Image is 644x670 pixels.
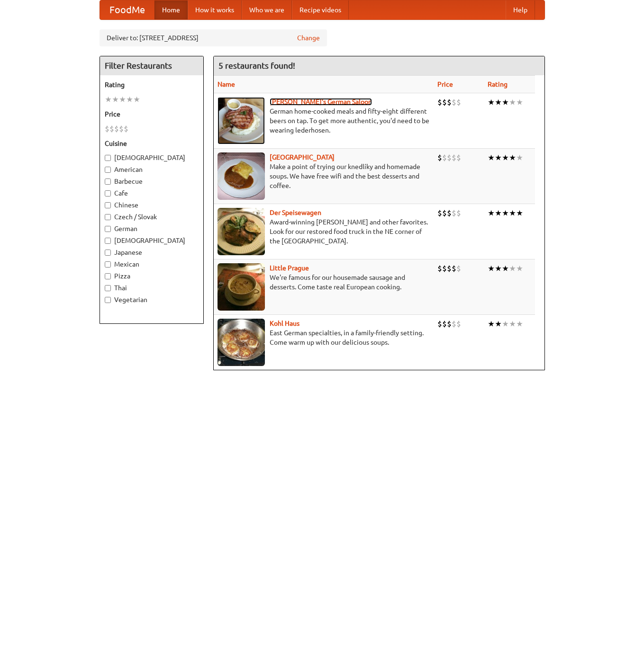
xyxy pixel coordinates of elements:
[218,319,265,366] img: kohlhaus.jpg
[456,208,461,218] li: $
[114,124,119,134] li: $
[452,97,456,107] li: $
[105,273,111,279] input: Pizza
[447,97,452,107] li: $
[437,80,453,88] a: Price
[105,285,111,291] input: Thai
[502,263,509,274] li: ★
[100,0,154,19] a: FoodMe
[105,94,112,105] li: ★
[112,94,119,105] li: ★
[105,248,199,257] label: Japanese
[126,94,133,105] li: ★
[105,167,111,173] input: American
[495,208,502,218] li: ★
[105,177,199,186] label: Barbecue
[119,124,124,134] li: $
[270,153,335,161] a: [GEOGRAPHIC_DATA]
[124,124,128,134] li: $
[516,263,523,274] li: ★
[516,208,523,218] li: ★
[488,319,495,329] li: ★
[218,162,430,190] p: Make a point of trying our knedlíky and homemade soups. We have free wifi and the best desserts a...
[105,212,199,222] label: Czech / Slovak
[442,319,447,329] li: $
[133,94,140,105] li: ★
[509,152,516,163] li: ★
[218,107,430,135] p: German home-cooked meals and fifty-eight different beers on tap. To get more authentic, you'd nee...
[109,124,114,134] li: $
[297,33,320,43] a: Change
[270,209,321,216] a: Der Speisewagen
[495,97,502,107] li: ★
[218,328,430,347] p: East German specialties, in a family-friendly setting. Come warm up with our delicious soups.
[516,152,523,163] li: ★
[105,200,199,210] label: Chinese
[105,179,111,185] input: Barbecue
[437,263,442,274] li: $
[105,261,111,268] input: Mexican
[105,155,111,161] input: [DEMOGRAPHIC_DATA]
[218,273,430,292] p: We're famous for our housemade sausage and desserts. Come taste real European cooking.
[105,297,111,303] input: Vegetarian
[105,202,111,208] input: Chinese
[105,283,199,293] label: Thai
[509,97,516,107] li: ★
[292,0,349,19] a: Recipe videos
[502,97,509,107] li: ★
[270,320,299,327] a: Kohl Haus
[452,152,456,163] li: $
[105,224,199,233] label: German
[105,188,199,198] label: Cafe
[218,80,235,88] a: Name
[488,152,495,163] li: ★
[442,152,447,163] li: $
[105,259,199,269] label: Mexican
[105,190,111,197] input: Cafe
[105,109,199,119] h5: Price
[495,319,502,329] li: ★
[488,263,495,274] li: ★
[516,97,523,107] li: ★
[105,295,199,304] label: Vegetarian
[437,152,442,163] li: $
[495,263,502,274] li: ★
[242,0,292,19] a: Who we are
[218,152,265,200] img: czechpoint.jpg
[105,226,111,232] input: German
[452,208,456,218] li: $
[456,319,461,329] li: $
[456,263,461,274] li: $
[488,208,495,218] li: ★
[218,208,265,255] img: speisewagen.jpg
[188,0,242,19] a: How it works
[442,263,447,274] li: $
[154,0,188,19] a: Home
[270,264,309,272] a: Little Prague
[509,263,516,274] li: ★
[437,97,442,107] li: $
[218,97,265,144] img: esthers.jpg
[516,319,523,329] li: ★
[105,165,199,174] label: American
[105,80,199,89] h5: Rating
[452,263,456,274] li: $
[218,61,295,70] ng-pluralize: 5 restaurants found!
[509,208,516,218] li: ★
[456,97,461,107] li: $
[270,98,372,106] a: [PERSON_NAME]'s German Saloon
[502,208,509,218] li: ★
[105,153,199,162] label: [DEMOGRAPHIC_DATA]
[509,319,516,329] li: ★
[488,80,508,88] a: Rating
[502,152,509,163] li: ★
[502,319,509,329] li: ★
[105,238,111,244] input: [DEMOGRAPHIC_DATA]
[119,94,126,105] li: ★
[447,319,452,329] li: $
